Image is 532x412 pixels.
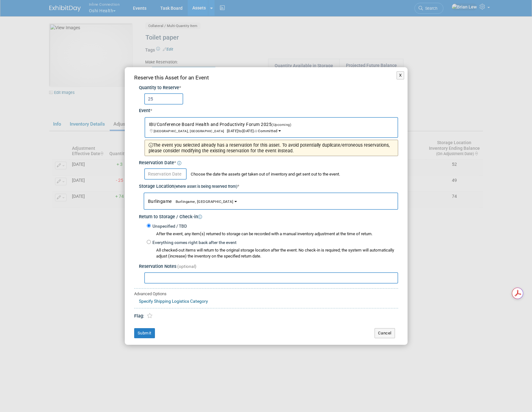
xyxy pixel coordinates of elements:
button: X [397,71,404,79]
small: (where asset is being reserved from) [174,184,237,189]
div: Quantity to Reserve [139,85,398,91]
button: Submit [134,328,155,338]
label: Everything comes right back after the event [151,240,237,246]
button: BurlingameBurlingame, [GEOGRAPHIC_DATA] [144,192,398,210]
span: Flag: [134,313,144,319]
span: (optional) [177,264,196,269]
div: The event you selected already has a reservation for this asset. To avoid potentially duplicate/e... [145,140,398,156]
span: Choose the date the assets get taken out of inventory and get sent out to the event. [188,172,340,176]
span: Reservation Notes [139,264,176,269]
span: IBI/Conference Board Health and Productivity Forum 2025 [149,122,295,133]
div: All checked-out items will return to the original storage location after the event. No check-in i... [156,247,398,259]
span: [DATE] [DATE] Committed [149,122,295,133]
span: (Upcoming) [271,123,291,127]
div: Storage Location [139,180,398,190]
input: Reservation Date [144,168,187,180]
span: Reserve this Asset for an Event [134,74,209,81]
a: Specify Shipping Logistics Category [139,299,208,304]
div: Return to Storage / Check-in [139,210,398,220]
span: Burlingame [148,199,233,204]
div: Advanced Options [134,291,398,297]
span: [GEOGRAPHIC_DATA], [GEOGRAPHIC_DATA] [154,129,227,133]
button: IBI/Conference Board Health and Productivity Forum 2025(Upcoming) [GEOGRAPHIC_DATA], [GEOGRAPHIC_... [145,117,398,138]
div: Event [139,105,398,114]
span: to [239,129,242,133]
button: Cancel [375,328,395,338]
div: After the event, any item(s) returned to storage can be recorded with a manual inventory adjustme... [147,230,398,237]
div: Reservation Date [139,156,398,166]
label: Unspecified / TBD [151,223,187,230]
span: Burlingame, [GEOGRAPHIC_DATA] [172,200,233,204]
